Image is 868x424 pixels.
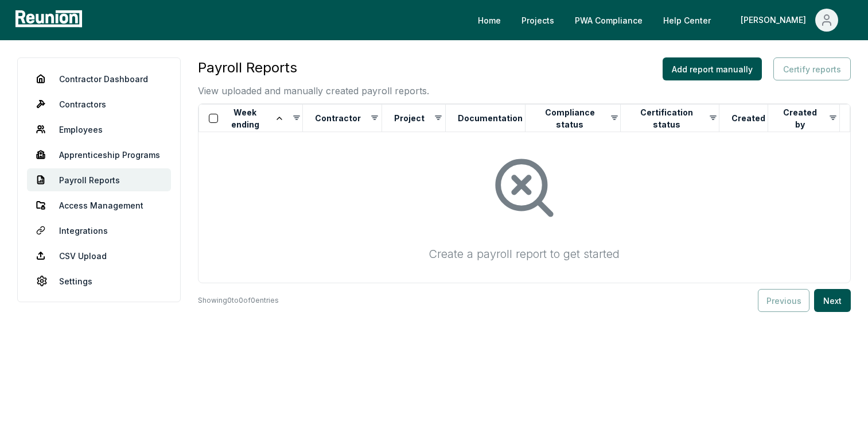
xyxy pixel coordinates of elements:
[456,107,525,130] button: Documentation
[27,194,171,217] a: Access Management
[223,107,286,130] button: Week ending
[27,92,171,115] a: Contractors
[392,107,427,130] button: Project
[27,269,171,292] a: Settings
[566,9,652,32] a: PWA Compliance
[729,107,768,130] button: Created
[27,143,171,166] a: Apprenticeship Programs
[814,289,851,312] button: Next
[535,107,605,130] button: Compliance status
[663,57,762,80] button: Add report manually
[741,9,811,32] div: [PERSON_NAME]
[198,57,429,78] h3: Payroll Reports
[778,107,823,130] button: Created by
[469,9,857,32] nav: Main
[27,118,171,141] a: Employees
[654,9,720,32] a: Help Center
[512,9,563,32] a: Projects
[198,84,429,98] p: View uploaded and manually created payroll reports.
[27,244,171,267] a: CSV Upload
[731,9,847,32] button: [PERSON_NAME]
[198,295,279,306] p: Showing 0 to 0 of 0 entries
[469,9,510,32] a: Home
[27,168,171,191] a: Payroll Reports
[313,107,363,130] button: Contractor
[387,246,662,262] div: Create a payroll report to get started
[630,107,703,130] button: Certification status
[27,219,171,242] a: Integrations
[27,67,171,90] a: Contractor Dashboard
